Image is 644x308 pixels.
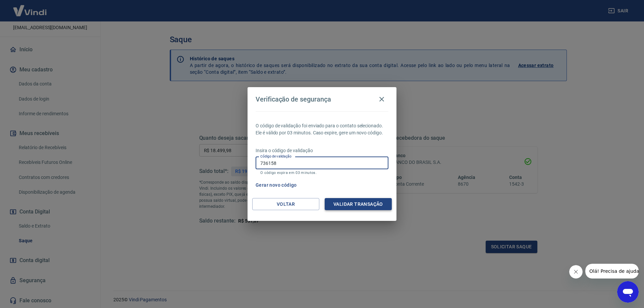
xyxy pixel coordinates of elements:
button: Validar transação [325,198,392,210]
p: O código expira em 03 minutos. [260,171,384,175]
p: Insira o código de validação [256,147,388,154]
button: Voltar [252,198,319,210]
iframe: Botão para abrir a janela de mensagens [617,281,639,303]
label: Código de validação [260,154,291,159]
iframe: Mensagem da empresa [585,264,639,279]
span: Olá! Precisa de ajuda? [4,5,56,10]
h4: Verificação de segurança [256,95,331,103]
iframe: Fechar mensagem [569,265,583,279]
button: Gerar novo código [253,179,300,191]
p: O código de validação foi enviado para o contato selecionado. Ele é válido por 03 minutos. Caso e... [256,122,388,136]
